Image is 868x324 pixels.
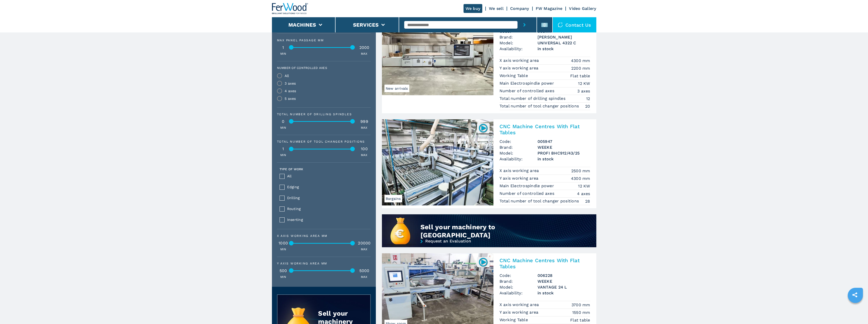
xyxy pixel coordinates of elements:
span: in stock [538,46,590,52]
p: Number of controlled axes [500,191,556,196]
div: X axis working area mm [277,234,371,237]
div: 0 [277,120,290,124]
span: Model: [500,40,538,46]
div: 1 [277,147,290,151]
span: Edging [287,184,368,190]
span: Code: [500,273,538,278]
h3: PROFI BHC912/43/25 [538,150,590,156]
p: Y axis working area [500,176,540,181]
label: Type of work [280,168,303,171]
h3: WEEKE [538,278,590,284]
em: 3700 mm [571,302,590,308]
p: Working Table [500,73,529,79]
span: in stock [538,156,590,162]
a: FW Magazine [536,6,563,11]
div: 1000 [277,241,290,245]
span: Brand: [500,34,538,40]
div: 2000 [358,46,371,50]
p: Main Electrospindle power [500,183,556,189]
div: 3 axes [285,82,296,85]
h3: 006228 [538,273,590,278]
p: Total number of tool changer positions [500,198,580,204]
img: 006228 [478,257,488,267]
a: sharethis [848,289,861,301]
em: 2500 mm [571,168,590,174]
p: MAX [361,126,367,130]
span: Availability: [500,46,538,52]
p: Total number of drilling spindles [500,96,567,101]
img: CNC Machine Centres With Flat Tables WEEKE PROFI BHC912/43/25 [382,119,493,205]
p: MAX [361,52,367,56]
p: Total number of tool changer positions [500,103,580,109]
h3: [PERSON_NAME] [538,34,590,40]
button: Machines [288,22,316,28]
p: Number of controlled axes [500,88,556,94]
a: Video Gallery [569,6,596,11]
em: 1550 mm [572,310,590,315]
div: 20000 [358,241,371,245]
a: We buy [464,4,483,13]
p: X axis working area [500,58,540,63]
p: Y axis working area [500,310,540,315]
img: Contact us [558,22,563,27]
h2: CNC Machine Centres With Flat Tables [500,257,590,270]
p: Working Table [500,317,529,323]
img: Ferwood [272,3,308,14]
div: 4 axes [285,89,296,93]
iframe: Chat [846,301,864,320]
a: We sell [489,6,504,11]
span: Inserting [287,217,368,223]
a: Request an Evaluation [382,239,596,256]
p: MAX [361,153,367,157]
p: MIN [280,275,286,279]
span: in stock [538,290,590,296]
p: Main Electrospindle power [500,81,556,86]
em: Flat table [570,317,590,323]
span: Drilling [287,195,368,201]
span: Model: [500,284,538,290]
img: CNC Machine Centres With Flat Tables MORBIDELLI UNIVERSAL 4322 C [382,9,493,95]
div: All [285,74,289,78]
em: 20 [585,103,590,109]
div: Y axis working area mm [277,262,371,265]
span: Brand: [500,144,538,150]
p: MIN [280,247,286,252]
em: 3 axes [577,88,590,94]
p: MIN [280,126,286,130]
span: Availability: [500,290,538,296]
div: Sell your machinery to [GEOGRAPHIC_DATA] [420,223,561,239]
span: All [287,173,368,179]
em: 4300 mm [571,176,590,181]
a: CNC Machine Centres With Flat Tables WEEKE PROFI BHC912/43/25Bargains005947CNC Machine Centres Wi... [382,119,596,208]
em: 12 KW [578,183,590,189]
p: MIN [280,52,286,56]
div: 5 axes [285,97,296,100]
label: Number of controlled axes [277,66,368,69]
h3: WEEKE [538,144,590,150]
div: Total number of drilling spindles [277,113,371,116]
h3: UNIVERSAL 4322 C [538,40,590,46]
h3: 005947 [538,139,590,144]
div: 500 [277,269,290,273]
h2: CNC Machine Centres With Flat Tables [500,123,590,136]
span: Bargains [384,195,402,202]
div: 999 [358,120,371,124]
button: Services [353,22,379,28]
div: 1 [277,46,290,50]
div: 5000 [358,269,371,273]
p: MIN [280,153,286,157]
em: 2200 mm [571,65,590,71]
em: 28 [585,198,590,204]
span: Availability: [500,156,538,162]
a: Company [510,6,529,11]
span: Brand: [500,278,538,284]
a: CNC Machine Centres With Flat Tables MORBIDELLI UNIVERSAL 4322 CNew arrivalsCNC Machine Centres W... [382,9,596,113]
span: New arrivals [384,85,409,92]
button: submit-button [518,17,531,32]
p: MAX [361,247,367,252]
span: Model: [500,150,538,156]
h3: VANTAGE 24 L [538,284,590,290]
span: Code: [500,139,538,144]
em: 12 KW [578,81,590,86]
div: Max panel passage mm [277,39,371,42]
